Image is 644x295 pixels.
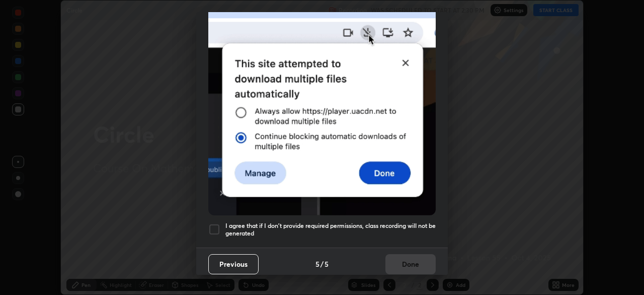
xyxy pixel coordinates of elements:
[325,259,329,269] h4: 5
[208,254,259,274] button: Previous
[320,259,324,269] h4: /
[315,259,319,269] h4: 5
[225,222,436,238] h5: I agree that if I don't provide required permissions, class recording will not be generated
